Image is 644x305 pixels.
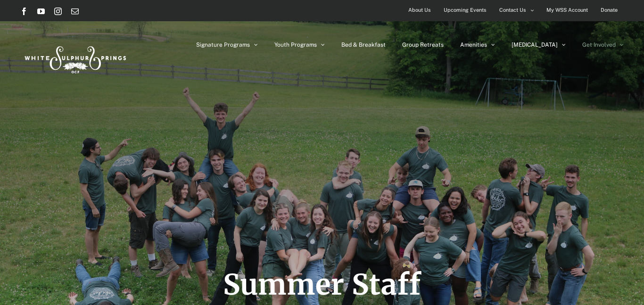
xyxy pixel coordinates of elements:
[582,42,616,48] span: Get Involved
[37,8,45,15] a: YouTube
[223,267,421,302] span: Summer Staff
[20,8,28,15] a: Facebook
[402,42,444,48] span: Group Retreats
[546,3,588,17] span: My WSS Account
[196,42,250,48] span: Signature Programs
[460,21,495,68] a: Amenities
[601,3,618,17] span: Donate
[196,21,258,68] a: Signature Programs
[402,21,444,68] a: Group Retreats
[274,21,325,68] a: Youth Programs
[196,21,624,68] nav: Main Menu
[512,21,566,68] a: [MEDICAL_DATA]
[499,3,526,17] span: Contact Us
[71,8,79,15] a: Email
[274,42,317,48] span: Youth Programs
[460,42,487,48] span: Amenities
[341,21,386,68] a: Bed & Breakfast
[444,3,487,17] span: Upcoming Events
[54,8,62,15] a: Instagram
[408,3,431,17] span: About Us
[341,42,386,48] span: Bed & Breakfast
[512,42,558,48] span: [MEDICAL_DATA]
[582,21,624,68] a: Get Involved
[20,36,129,80] img: White Sulphur Springs Logo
